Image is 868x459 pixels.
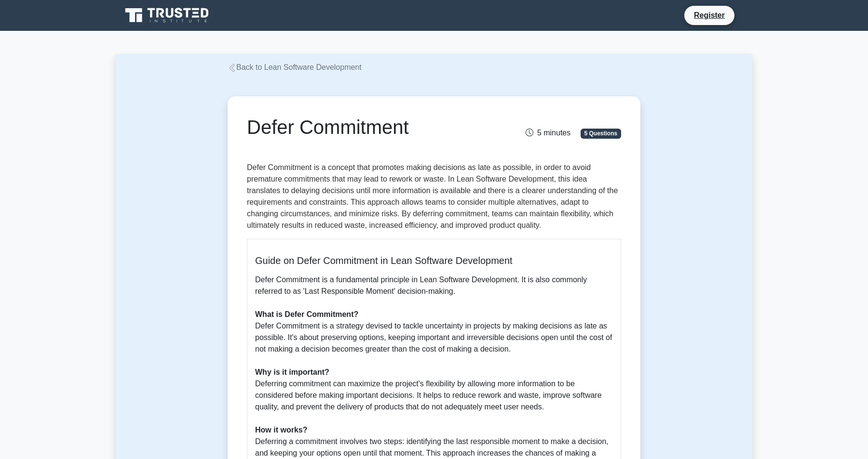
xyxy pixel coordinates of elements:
[255,255,613,266] h5: Guide on Defer Commitment in Lean Software Development
[255,426,307,434] b: How it works?
[247,116,492,139] h1: Defer Commitment
[581,129,621,138] span: 5 Questions
[688,9,731,21] a: Register
[526,129,570,137] span: 5 minutes
[255,368,329,376] b: Why is it important?
[255,310,358,318] b: What is Defer Commitment?
[228,63,362,71] a: Back to Lean Software Development
[247,162,621,231] p: Defer Commitment is a concept that promotes making decisions as late as possible, in order to avo...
